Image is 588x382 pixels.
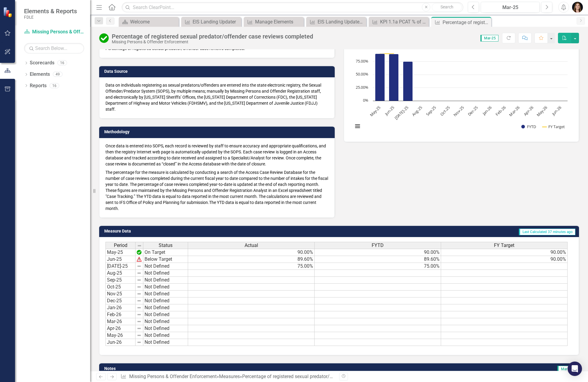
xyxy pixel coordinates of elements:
span: Elements & Reports [24,8,77,15]
td: On Target [143,249,188,256]
text: Mar-26 [508,105,520,117]
td: 90.00% [441,256,568,263]
img: 0s0EYFVAAAAJXRFWHRkYXRlOmNyZWF0ZQAyMDE4LTA0LTE0VDE4OjAxOjI1KzAwOjAwQRaCFgAAACV0RVh0ZGF0ZTptb2RpZn... [137,257,142,262]
a: KPI 1.1a PCAT % of cases new/closed [370,18,427,26]
path: Jun-25, 89.6. FYTD. [389,54,398,101]
button: Show FY Target [542,124,565,129]
span: Actual [245,243,258,248]
p: Data on individuals registering as sexual predators/offenders are entered into the state electron... [105,82,328,112]
td: 89.60% [315,256,441,263]
text: May-25 [368,105,381,118]
span: The YTD data is equal to data reported in the most current month. [105,200,316,211]
svg: Interactive chart [350,45,571,136]
td: Below Target [143,256,188,263]
td: Mar-26 [105,318,136,325]
div: KPI 1.1a PCAT % of cases new/closed [380,18,427,26]
h3: Methodology [104,130,332,134]
span: Search [440,5,453,9]
a: EIS Landing Updater FY 25/26 [308,18,365,26]
img: 8DAGhfEEPCf229AAAAAElFTkSuQmCC [137,319,142,324]
td: Not Defined [143,332,188,339]
td: Not Defined [143,284,188,291]
td: Not Defined [143,263,188,270]
img: 8DAGhfEEPCf229AAAAAElFTkSuQmCC [137,305,142,310]
a: EIS Landing Updater [183,18,240,26]
div: 16 [50,83,59,88]
text: Aug-25 [410,105,423,117]
span: Status [159,243,172,248]
div: Welcome [130,18,177,26]
td: Feb-26 [105,311,136,318]
img: 8DAGhfEEPCf229AAAAAElFTkSuQmCC [137,333,142,338]
text: 75.00% [356,58,368,64]
div: EIS Landing Updater FY 25/26 [318,18,365,26]
img: 8DAGhfEEPCf229AAAAAElFTkSuQmCC [137,312,142,317]
td: Sep-25 [105,277,136,284]
text: [DATE]-25 [393,105,409,121]
img: 8DAGhfEEPCf229AAAAAElFTkSuQmCC [137,278,142,282]
small: FDLE [24,15,77,20]
div: » » [120,373,334,380]
div: Percentage of registered sexual predator/offender case reviews completed [242,374,399,379]
div: Percentage of registered sexual predator/offender case reviews completed [443,19,490,26]
img: 8DAGhfEEPCf229AAAAAElFTkSuQmCC [137,291,142,296]
span: FY Target [494,243,514,248]
text: Feb-26 [494,105,507,117]
button: Show FYTD [521,124,536,129]
img: 8DAGhfEEPCf229AAAAAElFTkSuQmCC [137,298,142,303]
span: FYTD [372,243,384,248]
div: 16 [57,60,67,66]
div: Chart. Highcharts interactive chart. [350,45,573,136]
button: Mar-25 [481,2,540,13]
img: Heather Faulkner [572,2,583,13]
text: Jun-26 [550,105,562,117]
td: Jun-26 [105,339,136,346]
a: Manage Elements [245,18,302,26]
div: EIS Landing Updater [193,18,240,26]
button: View chart menu, Chart [353,122,362,131]
text: Nov-25 [452,105,465,117]
div: Open Intercom Messenger [568,362,582,376]
input: Search ClearPoint... [122,2,463,13]
text: Jun-25 [383,105,395,117]
span: Mar-25 [480,35,498,42]
img: ClearPoint Strategy [3,6,14,18]
td: Oct-25 [105,284,136,291]
td: 89.60% [188,256,315,263]
td: Jan-26 [105,304,136,311]
text: 50.00% [356,71,368,77]
div: Manage Elements [255,18,302,26]
text: 25.00% [356,85,368,90]
div: Mar-25 [483,4,538,11]
td: Dec-25 [105,297,136,304]
td: 75.00% [188,263,315,270]
h3: Measure Data [104,229,255,233]
td: 90.00% [441,249,568,256]
img: 8DAGhfEEPCf229AAAAAElFTkSuQmCC [137,243,142,248]
span: The percentage for the measure is calculated by conducting a search of the Access Case Review Dat... [105,170,328,205]
td: Not Defined [143,318,188,325]
span: Last Calculated 37 minutes ago [519,229,575,235]
img: On Target [99,33,109,43]
td: Aug-25 [105,270,136,277]
text: Oct-25 [439,105,451,117]
td: May-25 [105,249,136,256]
div: Percentage of registered sexual predator/offender case reviews completed [112,33,313,40]
td: May-26 [105,332,136,339]
h3: Notes [104,366,284,371]
button: Search [432,3,462,11]
g: FYTD, series 1 of 2. Bar series with 14 bars. [375,48,561,101]
text: Dec-25 [466,105,479,117]
td: Not Defined [143,291,188,297]
div: Missing Persons & Offender Enforcement [112,40,313,44]
a: Scorecards [30,60,54,66]
td: Not Defined [143,311,188,318]
div: 49 [53,72,62,77]
path: Jul-25, 75. FYTD. [403,61,413,101]
a: Missing Persons & Offender Enforcement [129,374,217,379]
img: l2LBhMzD7H5l0sVMwU3P9AAAAAElFTkSuQmCC [137,250,142,255]
td: Not Defined [143,277,188,284]
td: 90.00% [315,249,441,256]
td: Jun-25 [105,256,136,263]
img: 8DAGhfEEPCf229AAAAAElFTkSuQmCC [137,340,142,345]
